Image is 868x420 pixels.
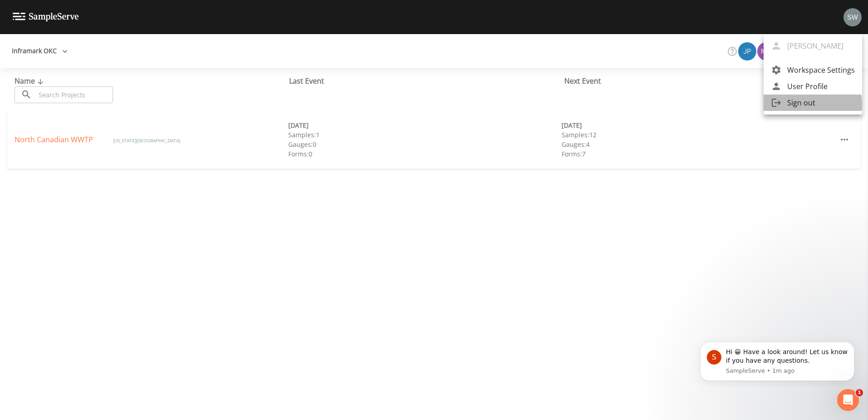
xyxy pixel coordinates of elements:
span: User Profile [787,81,855,92]
iframe: Intercom notifications message [686,334,868,386]
span: 1 [856,389,863,396]
iframe: Intercom live chat [837,389,859,411]
span: Workspace Settings [787,65,855,75]
span: Sign out [787,97,855,108]
a: User Profile [764,78,862,95]
a: Workspace Settings [764,62,862,78]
